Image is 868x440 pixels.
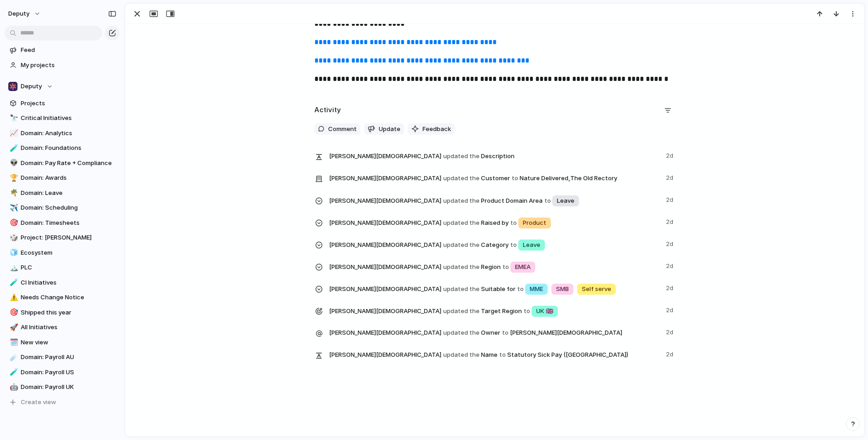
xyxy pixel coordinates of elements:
span: Critical Initiatives [21,114,116,123]
a: ⚠️Needs Change Notice [5,291,120,304]
div: 🧪 [10,367,16,377]
span: to [503,263,509,272]
span: Domain: Pay Rate + Compliance [21,159,116,168]
div: 🎲 [10,233,16,243]
span: updated the [443,350,480,360]
button: Comment [314,123,360,135]
a: 📈Domain: Analytics [5,126,120,140]
div: 🧪Domain: Payroll US [5,366,120,379]
div: 🚀 [10,322,16,333]
span: updated the [443,307,480,316]
div: 🎯 [10,307,16,318]
div: 🎯 [10,217,16,228]
div: 🔭 [10,113,16,124]
span: Feed [21,46,116,55]
span: Region [329,260,660,274]
span: Description [329,149,660,162]
div: 📈 [10,128,16,138]
span: updated the [443,218,480,228]
a: ✈️Domain: Scheduling [5,201,120,215]
div: ☄️ [10,352,16,363]
span: Project: [PERSON_NAME] [21,233,116,242]
a: 🎲Project: [PERSON_NAME] [5,231,120,245]
a: 🧪Domain: Foundations [5,141,120,155]
span: PLC [21,263,116,272]
span: updated the [443,328,480,337]
button: 🧪 [8,368,17,377]
span: [PERSON_NAME][DEMOGRAPHIC_DATA] [329,307,441,316]
span: Domain: Payroll UK [21,383,116,392]
div: 🏆 [10,173,16,183]
div: 🔭Critical Initiatives [5,111,120,125]
span: updated the [443,240,480,250]
span: 2d [666,171,675,183]
span: to [512,174,518,183]
span: Feedback [422,125,451,134]
div: 🗓️ [10,337,16,348]
button: deputy [4,6,46,21]
span: SMB [556,285,569,294]
button: ✈️ [8,203,17,212]
span: [PERSON_NAME][DEMOGRAPHIC_DATA] [329,218,441,228]
span: Product Domain Area [329,194,660,207]
span: [PERSON_NAME][DEMOGRAPHIC_DATA] [329,263,441,272]
span: to [502,328,509,337]
div: 🎯Domain: Timesheets [5,216,120,230]
a: 👽Domain: Pay Rate + Compliance [5,156,120,170]
a: 🧪CI Initiatives [5,276,120,290]
button: 👽 [8,159,17,168]
span: 2d [666,260,675,271]
span: Domain: Foundations [21,143,116,153]
a: ☄️Domain: Payroll AU [5,350,120,364]
div: 🗓️New view [5,336,120,349]
button: 🔭 [8,114,17,123]
span: 2d [666,304,675,315]
span: Needs Change Notice [21,293,116,302]
span: Leave [557,196,574,206]
span: Nature Delivered , The Old Rectory [520,174,617,183]
span: Customer [329,171,660,184]
span: Product [523,218,546,228]
button: 🎯 [8,218,17,228]
div: 🧊 [10,247,16,258]
span: Domain: Awards [21,173,116,183]
div: 🧊Ecosystem [5,246,120,260]
span: Domain: Payroll AU [21,353,116,362]
a: 🏆Domain: Awards [5,171,120,185]
div: 🌴Domain: Leave [5,186,120,200]
span: [PERSON_NAME][DEMOGRAPHIC_DATA] [329,350,441,360]
span: Domain: Leave [21,189,116,198]
span: Name Statutory Sick Pay ([GEOGRAPHIC_DATA]) [329,348,660,361]
span: Suitable for [329,282,660,296]
span: Leave [523,240,540,250]
span: deputy [8,9,29,18]
a: Feed [5,43,120,57]
span: EMEA [515,263,531,272]
div: 🏔️ [10,263,16,273]
span: updated the [443,263,480,272]
span: Target Region [329,304,660,318]
span: New view [21,338,116,347]
button: 🏆 [8,173,17,183]
button: Deputy [5,80,120,93]
a: 🤖Domain: Payroll UK [5,380,120,394]
a: 🏔️PLC [5,261,120,274]
span: to [499,350,506,360]
div: 🤖 [10,382,16,393]
span: updated the [443,196,480,206]
button: Create view [5,395,120,409]
span: 2d [666,238,675,249]
span: Raised by [329,216,660,229]
span: UK 🇬🇧 [536,307,553,316]
button: 🤖 [8,383,17,392]
span: Domain: Payroll US [21,368,116,377]
span: updated the [443,285,480,294]
button: Update [364,123,404,135]
span: to [510,240,517,250]
span: [PERSON_NAME][DEMOGRAPHIC_DATA] [329,285,441,294]
button: Feedback [408,123,455,135]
